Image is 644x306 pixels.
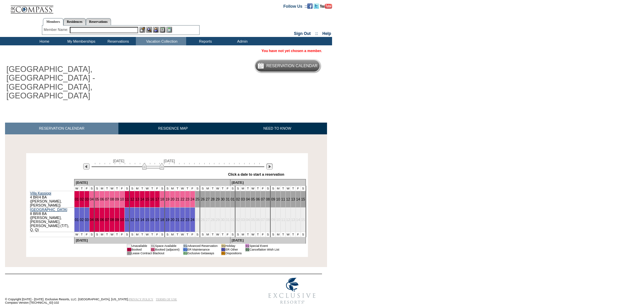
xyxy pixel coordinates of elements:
[230,179,306,186] td: [DATE]
[170,232,175,237] td: M
[135,218,139,222] a: 13
[245,244,249,248] td: 01
[145,232,150,237] td: W
[110,218,114,222] a: 08
[216,197,220,201] a: 29
[301,186,306,191] td: S
[225,207,230,232] td: 31
[322,31,331,36] a: Help
[251,197,255,201] a: 05
[290,186,296,191] td: T
[129,186,135,191] td: S
[301,232,306,237] td: S
[129,232,135,237] td: S
[130,218,134,222] a: 12
[109,186,114,191] td: W
[109,232,114,237] td: W
[85,197,89,201] a: 03
[283,3,307,9] td: Follow Us ::
[25,37,62,45] td: Home
[315,31,318,36] span: ::
[140,186,145,191] td: T
[215,186,220,191] td: W
[187,244,218,248] td: Advanced Reservation
[296,186,301,191] td: F
[307,4,313,8] a: Become our fan on Facebook
[89,186,94,191] td: S
[190,186,195,191] td: F
[80,197,84,201] a: 02
[256,197,260,201] a: 06
[145,186,150,191] td: W
[281,197,285,201] a: 11
[165,218,169,222] a: 19
[251,207,256,232] td: 05
[227,123,327,134] a: NEED TO KNOW
[165,186,170,191] td: S
[255,207,260,232] td: 06
[75,197,79,201] a: 01
[314,4,319,8] a: Follow us on Twitter
[155,218,159,222] a: 17
[165,197,169,201] a: 19
[127,248,131,251] td: 01
[206,197,210,201] a: 27
[105,232,110,237] td: T
[151,244,155,248] td: 01
[74,186,79,191] td: W
[255,232,260,237] td: T
[183,248,187,251] td: 01
[195,232,200,237] td: S
[99,37,136,45] td: Reservations
[215,232,220,237] td: W
[5,63,155,102] h1: [GEOGRAPHIC_DATA], [GEOGRAPHIC_DATA] - [GEOGRAPHIC_DATA], [GEOGRAPHIC_DATA]
[115,197,119,201] a: 09
[135,186,140,191] td: M
[75,218,79,222] a: 01
[5,123,118,134] a: RESERVATION CALENDAR
[94,186,99,191] td: S
[140,27,145,33] img: b_edit.gif
[221,248,225,251] td: 01
[240,232,246,237] td: M
[129,298,153,301] a: PRIVACY POLICY
[210,186,215,191] td: T
[120,218,124,222] a: 10
[201,197,205,201] a: 26
[225,251,242,255] td: Dispositions
[155,248,180,251] td: Booked (adjacent)
[166,27,172,33] img: b_calculator.gif
[266,163,273,170] img: Next
[136,37,186,45] td: Vacation Collection
[150,186,155,191] td: T
[281,207,286,232] td: 11
[153,27,159,33] img: Impersonate
[151,248,155,251] td: 01
[291,197,295,201] a: 13
[290,207,296,232] td: 13
[230,237,306,244] td: [DATE]
[265,186,270,191] td: S
[265,207,270,232] td: 08
[246,232,251,237] td: T
[220,186,225,191] td: T
[105,218,109,222] a: 07
[210,232,215,237] td: T
[30,191,74,207] td: 4 BR/4 BA ([PERSON_NAME], [PERSON_NAME])
[95,197,99,201] a: 05
[145,218,149,222] a: 15
[185,186,190,191] td: T
[276,232,281,237] td: M
[235,186,240,191] td: S
[120,197,124,201] a: 10
[187,248,218,251] td: ER Maintenance
[276,186,281,191] td: M
[140,218,144,222] a: 14
[200,186,205,191] td: S
[320,4,332,9] img: Subscribe to our YouTube Channel
[180,186,185,191] td: W
[240,207,246,232] td: 03
[205,186,210,191] td: M
[164,159,175,163] span: [DATE]
[246,197,250,201] a: 04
